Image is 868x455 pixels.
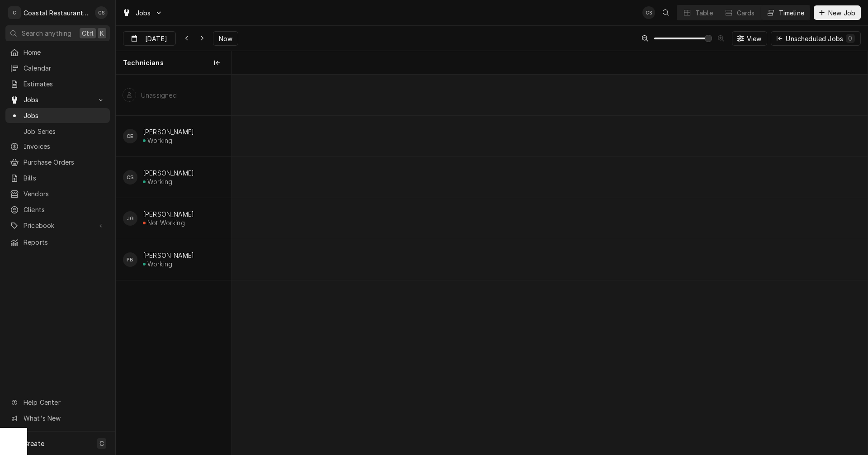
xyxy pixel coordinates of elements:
[143,128,194,136] div: [PERSON_NAME]
[5,45,110,60] a: Home
[116,75,231,455] div: left
[5,202,110,217] a: Clients
[123,129,137,143] div: Carlos Espin's Avatar
[771,31,861,46] button: Unscheduled Jobs0
[642,6,655,19] div: CS
[143,210,194,218] div: [PERSON_NAME]
[779,8,804,18] div: Timeline
[5,139,110,154] a: Invoices
[826,8,857,18] span: New Job
[116,51,231,75] div: Technicians column. SPACE for context menu
[143,251,194,259] div: [PERSON_NAME]
[24,95,92,104] span: Jobs
[123,58,164,67] span: Technicians
[123,211,137,226] div: JG
[8,6,21,19] div: C
[123,31,176,46] button: [DATE]
[24,142,105,151] span: Invoices
[5,108,110,123] a: Jobs
[213,31,238,46] button: Now
[217,34,234,43] span: Now
[141,91,177,99] div: Unassigned
[5,235,110,250] a: Reports
[95,6,108,19] div: CS
[24,157,105,167] span: Purchase Orders
[24,398,104,407] span: Help Center
[24,173,105,183] span: Bills
[118,5,166,20] a: Go to Jobs
[814,5,861,20] button: New Job
[732,31,768,46] button: View
[147,178,172,185] div: Working
[848,33,853,43] div: 0
[745,34,764,43] span: View
[24,413,104,423] span: What's New
[143,169,194,177] div: [PERSON_NAME]
[5,124,110,139] a: Job Series
[5,395,110,410] a: Go to Help Center
[147,137,172,144] div: Working
[232,75,868,455] div: normal
[659,5,673,20] button: Open search
[24,63,105,73] span: Calendar
[123,170,137,185] div: CS
[123,129,137,143] div: CE
[5,92,110,107] a: Go to Jobs
[24,440,44,447] span: Create
[5,25,110,41] button: Search anythingCtrlK
[24,47,105,57] span: Home
[123,170,137,185] div: Chris Sockriter's Avatar
[24,127,105,136] span: Job Series
[24,111,105,120] span: Jobs
[642,6,655,19] div: Chris Sockriter's Avatar
[5,411,110,426] a: Go to What's New
[5,61,110,76] a: Calendar
[147,260,172,268] div: Working
[695,8,713,18] div: Table
[95,6,108,19] div: Chris Sockriter's Avatar
[100,28,104,38] span: K
[24,205,105,214] span: Clients
[786,34,855,43] div: Unscheduled Jobs
[24,8,90,18] div: Coastal Restaurant Repair
[5,218,110,233] a: Go to Pricebook
[737,8,755,18] div: Cards
[24,221,92,230] span: Pricebook
[5,155,110,170] a: Purchase Orders
[123,211,137,226] div: James Gatton's Avatar
[123,252,137,267] div: PB
[24,237,105,247] span: Reports
[5,76,110,91] a: Estimates
[24,79,105,89] span: Estimates
[5,186,110,201] a: Vendors
[22,28,71,38] span: Search anything
[147,219,185,227] div: Not Working
[24,189,105,199] span: Vendors
[123,252,137,267] div: Phill Blush's Avatar
[82,28,94,38] span: Ctrl
[5,171,110,185] a: Bills
[136,8,151,18] span: Jobs
[99,439,104,448] span: C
